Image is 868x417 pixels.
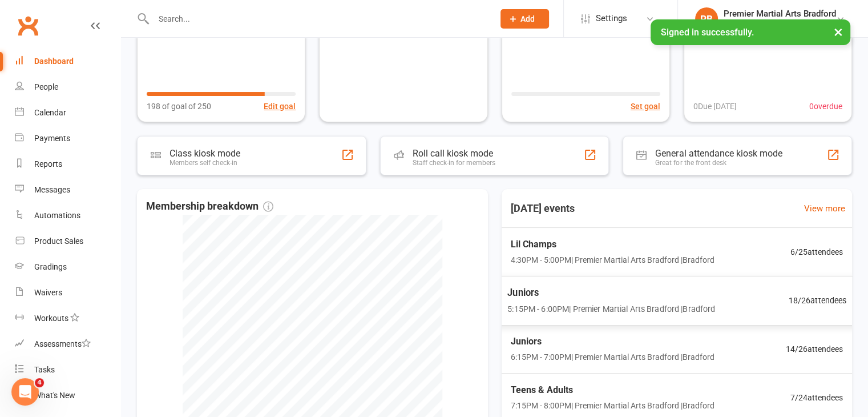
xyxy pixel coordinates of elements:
div: Members self check-in [169,159,240,167]
a: Payments [15,126,120,151]
a: Waivers [15,280,120,306]
div: Product Sales [34,236,83,246]
span: 7:15PM - 8:00PM | Premier Martial Arts Bradford | Bradford [511,399,714,412]
input: Search... [150,11,486,27]
span: 0 Due [DATE] [693,100,737,113]
span: 0 overdue [809,100,842,113]
a: Tasks [15,357,120,383]
a: Workouts [15,306,120,331]
div: Calendar [34,108,66,117]
span: 5:15PM - 6:00PM | Premier Martial Arts Bradford | Bradford [507,302,715,315]
span: Settings [596,6,627,31]
a: Automations [15,203,120,228]
a: Assessments [15,331,120,357]
div: Staff check-in for members [413,159,495,167]
div: Premier Martial Arts Bradford [724,9,836,19]
span: 4:30PM - 5:00PM | Premier Martial Arts Bradford | Bradford [511,254,714,266]
div: Class kiosk mode [169,148,240,159]
span: Juniors [511,334,714,349]
div: Premier Martial Arts Bradford [724,19,836,29]
div: Roll call kiosk mode [413,148,495,159]
div: Dashboard [34,57,74,66]
a: Calendar [15,100,120,126]
span: Juniors [507,285,715,300]
button: Add [500,9,549,29]
div: Workouts [34,314,68,323]
button: × [828,19,849,44]
a: Messages [15,177,120,203]
h3: [DATE] events [502,198,584,219]
a: Clubworx [14,11,42,40]
a: View more [804,202,845,215]
button: Set goal [631,100,660,113]
div: People [34,82,58,91]
iframe: Intercom live chat [11,378,39,406]
div: Tasks [34,365,55,374]
span: 198 of goal of 250 [147,100,211,113]
div: General attendance kiosk mode [655,148,782,159]
span: 6 / 25 attendees [790,246,843,258]
div: Waivers [34,288,62,297]
a: Product Sales [15,228,120,254]
span: Lil Champs [511,237,714,252]
div: Gradings [34,262,67,271]
div: What's New [34,391,75,400]
button: Edit goal [264,100,296,113]
div: Assessments [34,339,91,348]
span: 7 / 24 attendees [790,391,843,404]
div: Messages [34,185,70,194]
div: PB [695,7,718,30]
div: Automations [34,211,80,220]
span: Teens & Adults [511,383,714,398]
a: People [15,74,120,100]
a: Gradings [15,254,120,280]
span: Add [520,14,535,23]
a: Dashboard [15,49,120,74]
span: 18 / 26 attendees [788,294,846,307]
div: Payments [34,134,70,143]
span: Signed in successfully. [661,27,754,38]
span: Membership breakdown [146,198,273,215]
div: Great for the front desk [655,159,782,167]
span: 6:15PM - 7:00PM | Premier Martial Arts Bradford | Bradford [511,351,714,363]
a: Reports [15,151,120,177]
span: 14 / 26 attendees [786,343,843,355]
div: Reports [34,159,62,169]
a: What's New [15,383,120,408]
span: 4 [35,378,44,387]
